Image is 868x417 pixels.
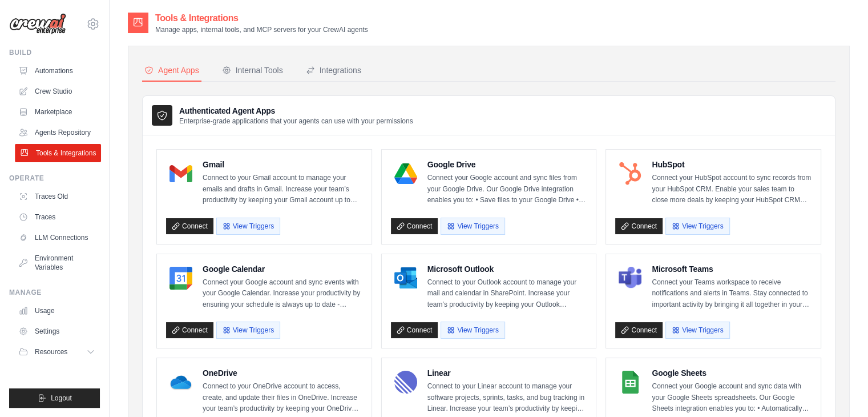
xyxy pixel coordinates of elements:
[619,267,641,290] img: Microsoft Teams Logo
[427,381,587,415] p: Connect to your Linear account to manage your software projects, sprints, tasks, and bug tracking...
[169,267,192,290] img: Google Calendar Logo
[9,288,100,297] div: Manage
[222,65,283,76] div: Internal Tools
[203,159,362,170] h4: Gmail
[394,267,417,290] img: Microsoft Outlook Logo
[652,381,812,415] p: Connect your Google account and sync data with your Google Sheets spreadsheets. Our Google Sheets...
[427,263,587,275] h4: Microsoft Outlook
[441,322,504,339] button: View Triggers
[652,277,812,311] p: Connect your Teams workspace to receive notifications and alerts in Teams. Stay connected to impo...
[665,218,729,235] button: View Triggers
[615,218,663,234] a: Connect
[14,228,100,247] a: LLM Connections
[51,394,72,403] span: Logout
[155,25,368,34] p: Manage apps, internal tools, and MCP servers for your CrewAI agents
[394,162,417,185] img: Google Drive Logo
[14,322,100,340] a: Settings
[14,62,100,80] a: Automations
[391,218,438,234] a: Connect
[665,322,729,339] button: View Triggers
[203,367,362,379] h4: OneDrive
[14,187,100,206] a: Traces Old
[652,263,812,275] h4: Microsoft Teams
[203,381,362,415] p: Connect to your OneDrive account to access, create, and update their files in OneDrive. Increase ...
[391,322,438,338] a: Connect
[216,218,280,235] button: View Triggers
[166,322,213,338] a: Connect
[304,60,364,82] button: Integrations
[652,173,812,206] p: Connect your HubSpot account to sync records from your HubSpot CRM. Enable your sales team to clo...
[14,302,100,320] a: Usage
[427,277,587,311] p: Connect to your Outlook account to manage your mail and calendar in SharePoint. Increase your tea...
[427,159,587,170] h4: Google Drive
[427,173,587,206] p: Connect your Google account and sync files from your Google Drive. Our Google Drive integration e...
[619,371,641,394] img: Google Sheets Logo
[179,105,413,117] h3: Authenticated Agent Apps
[14,123,100,142] a: Agents Repository
[14,249,100,276] a: Environment Variables
[652,367,812,379] h4: Google Sheets
[179,117,413,126] p: Enterprise-grade applications that your agents can use with your permissions
[9,13,66,35] img: Logo
[216,322,280,339] button: View Triggers
[144,65,199,76] div: Agent Apps
[35,347,67,356] span: Resources
[9,388,100,408] button: Logout
[9,48,100,57] div: Build
[155,11,368,25] h2: Tools & Integrations
[203,263,362,275] h4: Google Calendar
[169,162,192,185] img: Gmail Logo
[15,144,101,162] a: Tools & Integrations
[169,371,192,394] img: OneDrive Logo
[652,159,812,170] h4: HubSpot
[142,60,201,82] button: Agent Apps
[14,103,100,121] a: Marketplace
[394,371,417,394] img: Linear Logo
[306,65,361,76] div: Integrations
[427,367,587,379] h4: Linear
[9,174,100,183] div: Operate
[14,82,100,101] a: Crew Studio
[619,162,641,185] img: HubSpot Logo
[615,322,663,338] a: Connect
[203,277,362,311] p: Connect your Google account and sync events with your Google Calendar. Increase your productivity...
[166,218,213,234] a: Connect
[203,173,362,206] p: Connect to your Gmail account to manage your emails and drafts in Gmail. Increase your team’s pro...
[14,343,100,361] button: Resources
[14,208,100,226] a: Traces
[220,60,285,82] button: Internal Tools
[441,218,504,235] button: View Triggers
